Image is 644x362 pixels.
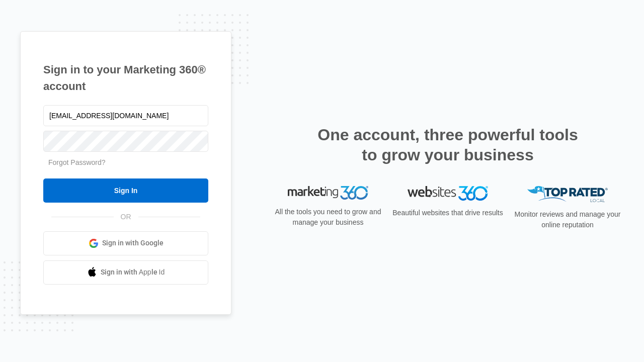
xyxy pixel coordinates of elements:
[43,260,208,285] a: Sign in with Apple Id
[272,207,384,228] p: All the tools you need to grow and manage your business
[527,186,608,203] img: Top Rated Local
[43,105,208,126] input: Email
[43,178,208,203] input: Sign In
[511,209,624,230] p: Monitor reviews and manage your online reputation
[43,61,208,95] h1: Sign in to your Marketing 360® account
[288,186,368,200] img: Marketing 360
[101,267,165,278] span: Sign in with Apple Id
[43,231,208,255] a: Sign in with Google
[102,238,164,248] span: Sign in with Google
[314,125,581,165] h2: One account, three powerful tools to grow your business
[408,186,488,201] img: Websites 360
[114,212,138,222] span: OR
[391,208,504,218] p: Beautiful websites that drive results
[48,158,106,166] a: Forgot Password?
